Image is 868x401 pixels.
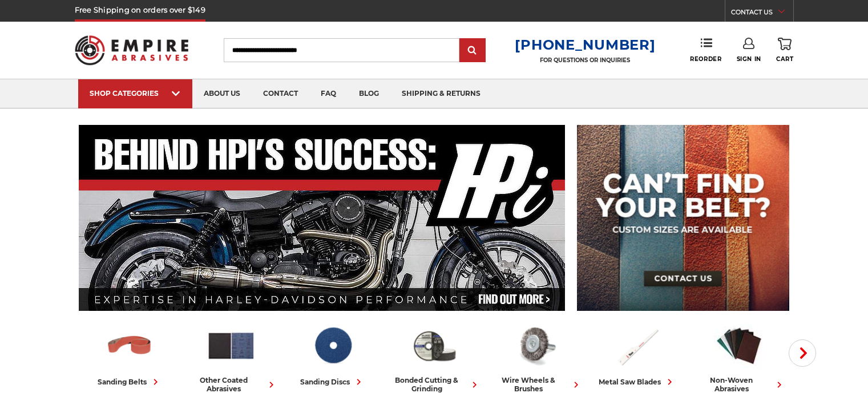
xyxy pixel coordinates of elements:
[388,376,481,393] div: bonded cutting & grinding
[409,321,459,370] img: Bonded Cutting & Grinding
[612,321,663,370] img: Metal Saw Blades
[309,79,348,108] a: faq
[714,321,764,370] img: Non-woven Abrasives
[252,79,309,108] a: contact
[90,89,181,98] div: SHOP CATEGORIES
[83,321,176,388] a: sanding belts
[693,376,785,393] div: non-woven abrasives
[461,39,484,62] input: Submit
[388,321,481,393] a: bonded cutting & grinding
[75,28,189,72] img: Empire Abrasives
[731,6,793,22] a: CONTACT US
[348,79,390,108] a: blog
[789,339,816,367] button: Next
[206,321,256,370] img: Other Coated Abrasives
[693,321,785,393] a: non-woven abrasives
[192,79,252,108] a: about us
[591,321,684,388] a: metal saw blades
[300,376,365,388] div: sanding discs
[490,376,582,393] div: wire wheels & brushes
[776,55,793,63] span: Cart
[308,321,358,370] img: Sanding Discs
[515,56,655,64] p: FOR QUESTIONS OR INQUIRIES
[690,38,721,62] a: Reorder
[599,376,676,388] div: metal saw blades
[490,321,582,393] a: wire wheels & brushes
[737,55,761,63] span: Sign In
[515,37,655,53] a: [PHONE_NUMBER]
[185,376,277,393] div: other coated abrasives
[690,55,721,63] span: Reorder
[79,125,566,311] img: Banner for an interview featuring Horsepower Inc who makes Harley performance upgrades featured o...
[104,321,155,370] img: Sanding Belts
[390,79,492,108] a: shipping & returns
[577,125,789,311] img: promo banner for custom belts.
[776,38,793,63] a: Cart
[98,376,162,388] div: sanding belts
[286,321,379,388] a: sanding discs
[511,321,561,370] img: Wire Wheels & Brushes
[185,321,277,393] a: other coated abrasives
